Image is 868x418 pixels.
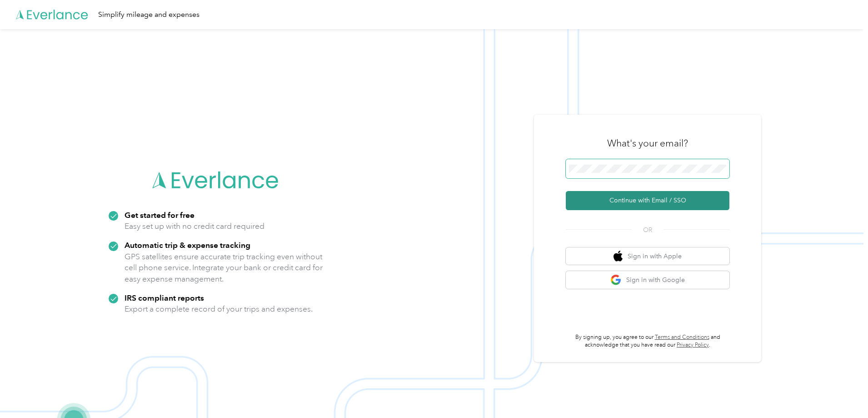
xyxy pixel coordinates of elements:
[125,221,264,232] p: Easy set up with no credit card required
[632,225,663,235] span: OR
[125,251,323,285] p: GPS satellites ensure accurate trip tracking even without cell phone service. Integrate your bank...
[614,251,623,262] img: apple logo
[125,240,250,250] strong: Automatic trip & expense tracking
[607,137,688,150] h3: What's your email?
[566,333,729,349] p: By signing up, you agree to our and acknowledge that you have read our .
[566,247,729,265] button: apple logoSign in with Apple
[566,191,729,210] button: Continue with Email / SSO
[125,293,204,302] strong: IRS compliant reports
[98,9,200,20] div: Simplify mileage and expenses
[125,210,195,220] strong: Get started for free
[566,271,729,289] button: google logoSign in with Google
[677,342,709,348] a: Privacy Policy
[610,274,622,286] img: google logo
[125,303,313,315] p: Export a complete record of your trips and expenses.
[655,334,709,341] a: Terms and Conditions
